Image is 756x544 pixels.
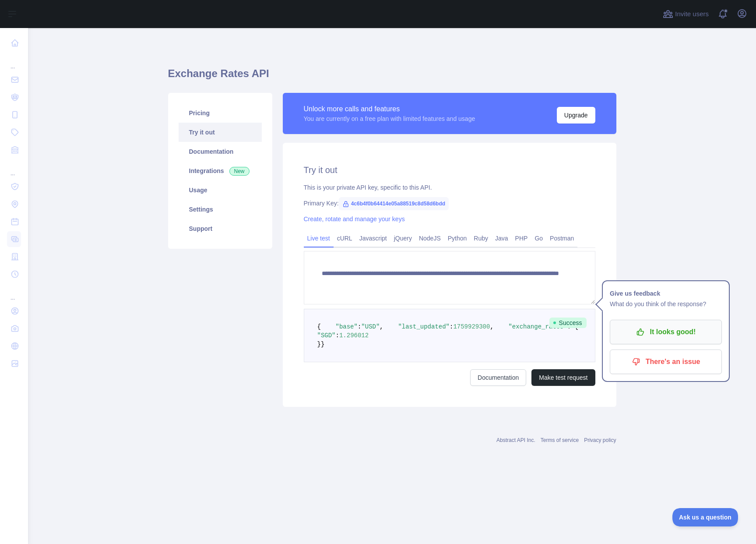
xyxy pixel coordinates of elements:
[7,159,21,177] div: ...
[179,103,262,123] a: Pricing
[390,231,415,245] a: jQuery
[304,104,475,114] div: Unlock more calls and features
[512,231,531,245] a: PHP
[229,167,250,176] span: New
[304,231,334,245] a: Live test
[317,323,321,330] span: {
[490,323,493,330] span: ,
[304,215,405,223] a: Create, rotate and manage your keys
[179,123,262,142] a: Try it out
[470,369,526,386] a: Documentation
[304,183,595,192] div: This is your private API key, specific to this API.
[168,67,616,88] h1: Exchange Rates API
[415,231,444,245] a: NodeJS
[531,369,595,386] button: Make test request
[661,7,710,21] button: Invite users
[450,323,453,330] span: :
[336,323,358,330] span: "base"
[321,341,324,348] span: }
[358,323,361,330] span: :
[179,142,262,161] a: Documentation
[336,332,339,339] span: :
[7,284,21,301] div: ...
[356,231,390,245] a: Javascript
[610,299,722,309] p: What do you think of the response?
[470,231,492,245] a: Ruby
[304,199,595,208] div: Primary Key:
[361,323,380,330] span: "USD"
[304,114,475,123] div: You are currently on a free plan with limited features and usage
[672,508,738,526] iframe: Toggle Customer Support
[549,318,587,328] span: Success
[508,323,567,330] span: "exchange_rates"
[584,437,616,443] a: Privacy policy
[179,161,262,180] a: Integrations New
[179,180,262,200] a: Usage
[317,341,321,348] span: }
[541,437,579,443] a: Terms of service
[496,437,535,443] a: Abstract API Inc.
[531,231,546,245] a: Go
[444,231,471,245] a: Python
[179,200,262,219] a: Settings
[610,288,722,299] h1: Give us feedback
[453,323,490,330] span: 1759929300
[339,332,369,339] span: 1.296012
[675,9,709,19] span: Invite users
[492,231,512,245] a: Java
[179,219,262,238] a: Support
[398,323,450,330] span: "last_updated"
[7,53,21,70] div: ...
[317,332,336,339] span: "SGD"
[339,197,449,210] span: 4c6b4f0b64414e05a88519c8d58d6bdd
[380,323,383,330] span: ,
[304,164,595,176] h2: Try it out
[557,107,595,124] button: Upgrade
[546,231,577,245] a: Postman
[334,231,356,245] a: cURL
